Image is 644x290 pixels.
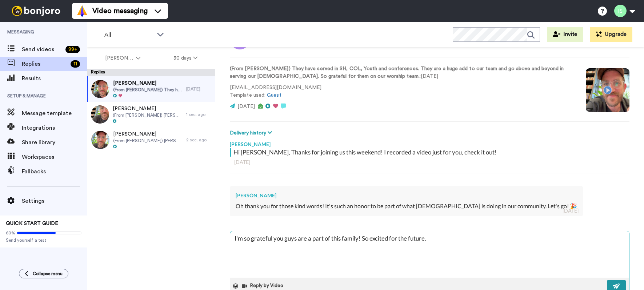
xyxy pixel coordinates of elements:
button: Invite [547,27,583,42]
button: 30 days [157,52,214,65]
span: [PERSON_NAME] [105,55,135,62]
span: 60% [6,230,15,236]
div: 11 [71,60,80,68]
div: [PERSON_NAME] [236,192,577,199]
div: Replies [87,69,215,76]
span: (From [PERSON_NAME]) [PERSON_NAME] LOVES serving. He will stand at our patio door when it is 100 ... [113,112,183,118]
span: Send videos [22,45,63,54]
div: [DATE] [563,207,579,214]
strong: (From [PERSON_NAME]) They have served in SH, COL, Youth and conferences. They are a huge add to o... [230,66,564,79]
p: [EMAIL_ADDRESS][DOMAIN_NAME] Template used: [230,84,575,99]
span: (From [PERSON_NAME]) [PERSON_NAME] has been dedicated to serving [GEOGRAPHIC_DATA] in production ... [113,138,183,144]
span: Replies [22,60,68,68]
div: 2 sec. ago [186,137,212,143]
span: Video messaging [92,6,148,16]
span: Message template [22,109,87,118]
img: send-white.svg [613,283,621,289]
button: Collapse menu [19,269,68,278]
div: 99 + [65,46,80,53]
span: Settings [22,197,87,205]
span: Send yourself a test [6,237,81,243]
textarea: I'm so grateful you guys are a part of this family! So excited for the future. [230,231,629,278]
span: QUICK START GUIDE [6,221,58,226]
div: [DATE] [186,86,212,92]
span: Workspaces [22,153,87,161]
span: Share library [22,138,87,147]
div: Oh thank you for those kind words! It's such an honor to be part of what [DEMOGRAPHIC_DATA] is do... [236,202,577,210]
span: [PERSON_NAME] [113,105,183,112]
div: 1 sec. ago [186,112,212,117]
img: vm-color.svg [76,5,88,17]
div: [PERSON_NAME] [230,137,629,148]
span: [PERSON_NAME] [113,130,183,138]
img: 4d76ec47-d95f-4f34-9f63-3f9cf59704bf-thumb.jpg [91,131,109,149]
img: f9b4945b-543a-47c1-af25-5e766d82514b-thumb.jpg [91,80,109,98]
div: [DATE] [234,158,625,166]
span: [DATE] [237,104,255,109]
img: 4aa59973-1efd-4ee4-a5aa-047a7d685344-thumb.jpg [91,105,109,124]
span: All [104,31,153,39]
button: Delivery history [230,129,274,137]
div: Hi [PERSON_NAME], Thanks for joining us this weekend! I recorded a video just for you, check it out! [233,148,628,157]
a: [PERSON_NAME](From [PERSON_NAME]) [PERSON_NAME] has been dedicated to serving [GEOGRAPHIC_DATA] i... [87,127,215,153]
button: Upgrade [590,27,632,42]
span: [PERSON_NAME] [113,80,183,87]
p: : [DATE] [230,65,575,80]
a: Guest [267,93,281,98]
span: Fallbacks [22,167,87,176]
span: Collapse menu [33,271,63,277]
a: [PERSON_NAME](From [PERSON_NAME]) They have served in SH, COL, Youth and conferences. They are a ... [87,76,215,102]
button: [PERSON_NAME] [89,52,157,65]
img: bj-logo-header-white.svg [9,6,63,16]
a: [PERSON_NAME](From [PERSON_NAME]) [PERSON_NAME] LOVES serving. He will stand at our patio door wh... [87,102,215,127]
span: (From [PERSON_NAME]) They have served in SH, COL, Youth and conferences. They are a huge add to o... [113,87,183,93]
span: Integrations [22,124,87,132]
span: Results [22,74,87,83]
